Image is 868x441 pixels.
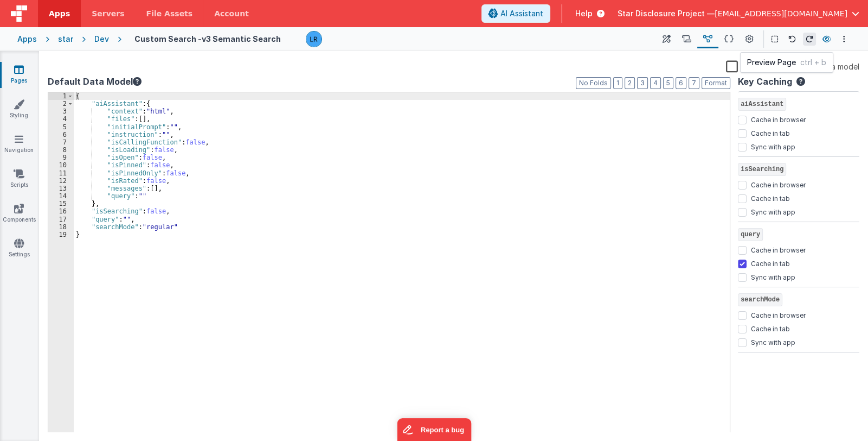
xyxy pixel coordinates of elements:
[48,75,142,88] button: Default Data Model
[751,244,806,255] label: Cache in browser
[702,77,730,89] button: Format
[49,8,70,19] span: Apps
[613,77,622,89] button: 1
[751,141,795,152] label: Sync with app
[751,114,806,124] label: Cache in browser
[650,77,661,89] button: 4
[751,257,790,268] label: Cache in tab
[751,206,795,217] label: Sync with app
[48,138,74,146] div: 7
[738,293,782,306] span: searchMode
[48,154,74,161] div: 9
[738,98,786,111] span: aiAssistant
[715,8,847,19] span: [EMAIL_ADDRESS][DOMAIN_NAME]
[92,8,124,19] span: Servers
[500,8,543,19] span: AI Assistant
[48,192,74,200] div: 14
[48,169,74,177] div: 11
[48,131,74,138] div: 6
[58,34,73,45] div: star
[48,123,74,131] div: 5
[48,92,74,100] div: 1
[48,100,74,108] div: 2
[625,77,635,89] button: 2
[738,77,792,87] h4: Key Caching
[48,207,74,215] div: 16
[48,200,74,207] div: 15
[48,185,74,192] div: 13
[146,8,193,19] span: File Assets
[94,34,109,45] div: Dev
[48,231,74,238] div: 19
[751,309,806,320] label: Cache in browser
[48,161,74,169] div: 10
[48,108,74,115] div: 3
[751,271,795,282] label: Sync with app
[726,60,859,72] label: Enable development data model
[576,77,611,89] button: No Folds
[575,8,593,19] span: Help
[618,8,859,19] button: Star Disclosure Project — [EMAIL_ADDRESS][DOMAIN_NAME]
[738,163,786,176] span: isSearching
[751,127,790,138] label: Cache in tab
[48,216,74,223] div: 17
[48,177,74,185] div: 12
[48,115,74,123] div: 4
[751,336,795,347] label: Sync with app
[637,77,648,89] button: 3
[689,77,699,89] button: 7
[481,4,550,23] button: AI Assistant
[838,33,851,46] button: Options
[738,228,763,241] span: query
[306,31,322,47] img: 0cc89ea87d3ef7af341bf65f2365a7ce
[663,77,673,89] button: 5
[676,77,686,89] button: 6
[618,8,715,19] span: Star Disclosure Project —
[751,323,790,333] label: Cache in tab
[48,146,74,154] div: 8
[17,34,37,45] div: Apps
[397,418,471,441] iframe: Marker.io feedback button
[48,223,74,231] div: 18
[751,192,790,203] label: Cache in tab
[751,179,806,190] label: Cache in browser
[134,35,281,43] h4: Custom Search -v3 Semantic Search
